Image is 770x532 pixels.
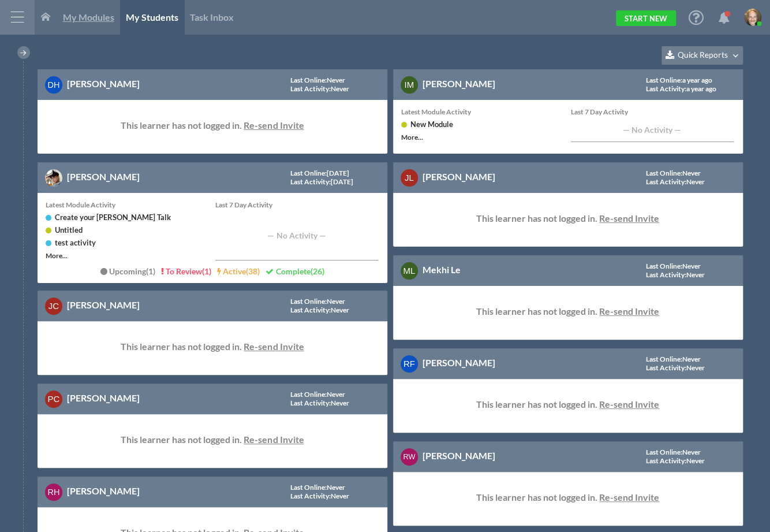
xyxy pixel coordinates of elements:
span: Task Inbox [190,12,234,23]
div: : Never [290,306,349,314]
span: JC [48,301,59,311]
span: RW [403,452,415,461]
div: : Never [646,169,705,177]
div: Latest Module Activity [46,199,210,211]
span: RF [403,359,415,369]
div: : [DATE] [290,178,353,186]
div: : Never [646,262,705,270]
span: Last Activity [646,363,685,372]
a: To Review(1) [161,266,211,276]
span: Last Online [290,483,325,492]
div: This learner has not logged in. [401,385,735,410]
div: : Never [290,390,350,399]
div: This learner has not logged in. [401,292,735,317]
a: Upcoming(1) [100,266,155,276]
span: Last Activity [290,399,329,407]
div: : Never [290,492,349,500]
a: New Module [410,120,453,129]
span: Last Online [646,169,681,177]
a: [PERSON_NAME] [423,78,495,89]
div: : Never [646,448,705,456]
a: [PERSON_NAME] [423,357,495,368]
a: [PERSON_NAME] [423,450,495,461]
div: : a year ago [646,76,717,84]
div: Latest Module Activity [401,106,565,118]
a: Start New [616,10,676,26]
span: JL [405,173,414,183]
div: : Never [290,483,350,492]
span: Last Online [646,448,681,456]
a: [PERSON_NAME] [67,78,140,89]
a: [PERSON_NAME] [67,392,140,403]
span: Last Online [290,297,325,306]
div: This learner has not logged in. [401,478,735,503]
img: image [744,9,761,26]
span: Last Online [646,355,681,363]
a: Re-send Invite [244,120,304,131]
a: Re-send Invite [244,341,304,352]
a: test activity [55,238,96,247]
span: Last Online [290,169,325,177]
div: : Never [290,85,349,93]
span: Last Activity [646,456,685,465]
a: Untitled [55,225,83,235]
button: Quick Reports [661,46,743,65]
div: : Never [646,457,705,465]
span: Last Activity [290,84,329,93]
span: Last Online [290,390,325,399]
div: This learner has not logged in. [46,327,379,352]
div: This learner has not logged in. [401,199,735,224]
span: Last Online [646,76,681,84]
div: — No Activity — [215,211,378,261]
a: Re-send Invite [244,434,304,445]
img: image [45,169,62,187]
a: More... [401,133,423,142]
span: Last Activity [290,306,329,314]
a: [PERSON_NAME] [423,171,495,182]
div: Last 7 Day Activity [215,199,379,211]
div: This learner has not logged in. [46,106,379,131]
span: Last Activity [290,492,329,500]
a: More... [46,251,68,260]
div: : [DATE] [290,169,354,177]
span: Quick Reports [678,50,728,60]
div: : Never [646,364,705,372]
a: Create your [PERSON_NAME] Talk [55,213,171,222]
span: My Modules [63,12,114,23]
span: My Students [126,12,178,23]
a: Complete(26) [266,266,324,276]
span: RH [48,488,60,497]
div: Last 7 Day Activity [571,106,735,118]
a: Active(38) [217,266,260,276]
span: DH [48,80,60,90]
span: Last Activity [646,177,685,186]
span: Last Activity [646,84,685,93]
div: : Never [290,76,350,84]
a: Mekhi Le [423,264,461,275]
a: Re-send Invite [599,306,659,317]
div: — No Activity — [571,118,734,142]
div: : Never [646,178,705,186]
a: Re-send Invite [599,399,659,410]
span: PC [48,394,60,404]
span: Last Activity [290,177,329,186]
a: [PERSON_NAME] [67,171,140,182]
div: : Never [646,355,705,363]
div: : Never [646,271,705,279]
div: This learner has not logged in. [46,420,379,445]
a: Re-send Invite [599,213,659,224]
span: Last Activity [646,270,685,279]
a: [PERSON_NAME] [67,485,140,496]
div: : Never [290,297,350,306]
span: IM [404,80,414,90]
span: Last Online [290,76,325,84]
a: Re-send Invite [599,492,659,503]
span: Last Online [646,262,681,270]
div: : Never [290,399,349,407]
div: : a year ago [646,85,716,93]
a: [PERSON_NAME] [67,299,140,310]
span: ML [403,266,415,276]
